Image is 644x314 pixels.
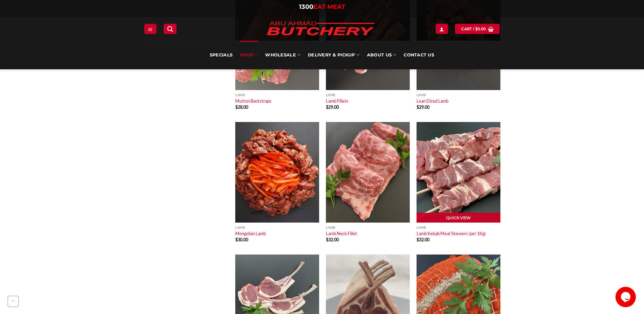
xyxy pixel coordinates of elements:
[417,237,429,242] bdi: 32.00
[164,24,177,34] a: Search
[235,98,272,104] a: Mutton Backstraps
[210,41,233,69] a: Specials
[235,104,248,110] bdi: 28.00
[417,104,429,110] bdi: 29.00
[417,213,500,223] a: Quick View
[417,226,500,229] p: Lamb
[326,93,410,97] p: Lamb
[615,287,637,307] iframe: chat widget
[299,3,313,11] span: 1300
[144,24,157,34] a: Menu
[417,231,486,236] a: Lamb Kebab Meat Skewers (per 1Kg)
[308,41,360,69] a: Delivery & Pickup
[235,93,319,97] p: Lamb
[326,122,410,223] img: Lamb Neck Fillet
[299,3,345,11] a: 1300EAT MEAT
[417,104,419,110] span: $
[7,296,19,307] button: Go to top
[417,122,500,223] img: Lamb-Kebab-Meat-Skewers (per 1Kg)
[326,226,410,229] p: Lamb
[326,237,328,242] span: $
[436,24,448,34] a: Login
[326,104,328,110] span: $
[461,26,486,32] span: Cart /
[367,41,396,69] a: About Us
[475,27,486,31] bdi: 0.00
[265,41,300,69] a: Wholesale
[417,98,448,104] a: Lean Diced Lamb
[326,104,339,110] bdi: 29.00
[326,98,348,104] a: Lamb Fillets
[240,41,258,69] a: SHOP
[475,26,478,32] span: $
[455,24,500,34] a: View cart
[326,231,357,236] a: Lamb Neck Fillet
[313,3,345,11] span: EAT MEAT
[235,104,238,110] span: $
[326,237,339,242] bdi: 32.00
[417,93,500,97] p: Lamb
[235,226,319,229] p: Lamb
[404,41,434,69] a: Contact Us
[261,17,380,41] img: Abu Ahmad Butchery
[235,231,266,236] a: Mongolian Lamb
[235,237,238,242] span: $
[417,237,419,242] span: $
[235,237,248,242] bdi: 30.00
